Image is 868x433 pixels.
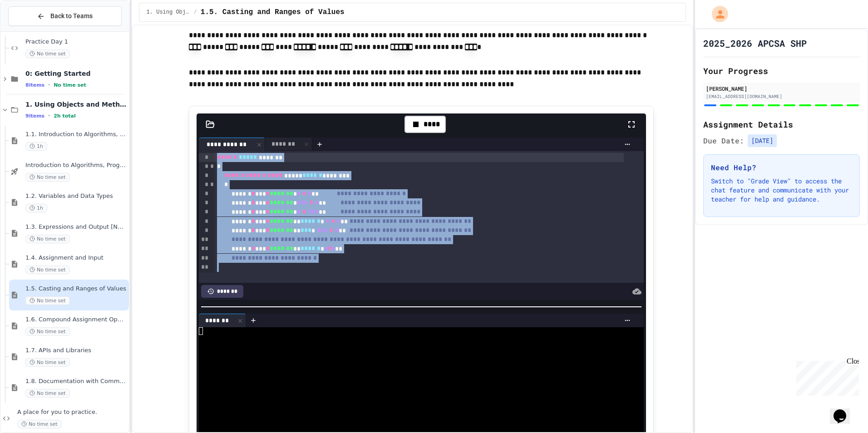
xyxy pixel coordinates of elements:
span: • [48,81,50,89]
span: 1.7. APIs and Libraries [25,347,127,354]
iframe: chat widget [793,357,859,396]
span: 8 items [25,82,44,88]
p: Switch to "Grade View" to access the chat feature and communicate with your teacher for help and ... [711,177,852,204]
div: [PERSON_NAME] [706,84,857,93]
span: [DATE] [748,134,777,147]
span: No time set [25,266,70,274]
span: 1h [25,142,47,151]
div: Chat with us now!Close [4,4,63,58]
span: 1.6. Compound Assignment Operators [25,316,127,324]
span: 2h total [54,113,76,119]
h1: 2025_2026 APCSA SHP [703,37,807,49]
span: A place for you to practice. [17,408,127,416]
span: 1.3. Expressions and Output [New] [25,223,127,231]
button: Back to Teams [8,6,122,26]
span: 0: Getting Started [25,69,127,78]
span: Introduction to Algorithms, Programming, and Compilers [25,162,127,169]
span: No time set [54,82,86,88]
span: 1.8. Documentation with Comments and Preconditions [25,378,127,385]
span: 1.5. Casting and Ranges of Values [201,7,345,18]
span: No time set [17,420,62,428]
span: / [194,9,197,16]
span: No time set [25,173,70,182]
span: No time set [25,296,70,305]
span: 1.2. Variables and Data Types [25,192,127,200]
iframe: chat widget [830,397,859,424]
h2: Your Progress [703,64,860,77]
div: My Account [702,4,730,25]
div: [EMAIL_ADDRESS][DOMAIN_NAME] [706,93,857,100]
span: Practice Day 1 [25,38,127,46]
span: 1.4. Assignment and Input [25,254,127,262]
span: Back to Teams [50,11,93,21]
span: 1. Using Objects and Methods [25,100,127,108]
span: • [48,112,50,119]
span: 1.5. Casting and Ranges of Values [25,285,127,293]
span: No time set [25,327,70,336]
span: Due Date: [703,135,744,146]
span: 1. Using Objects and Methods [147,9,190,16]
h3: Need Help? [711,162,852,173]
span: No time set [25,389,70,398]
h2: Assignment Details [703,118,860,131]
span: 9 items [25,113,44,119]
span: 1.1. Introduction to Algorithms, Programming, and Compilers [25,131,127,138]
span: No time set [25,49,70,58]
span: No time set [25,235,70,243]
span: 1h [25,204,47,212]
span: No time set [25,358,70,367]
